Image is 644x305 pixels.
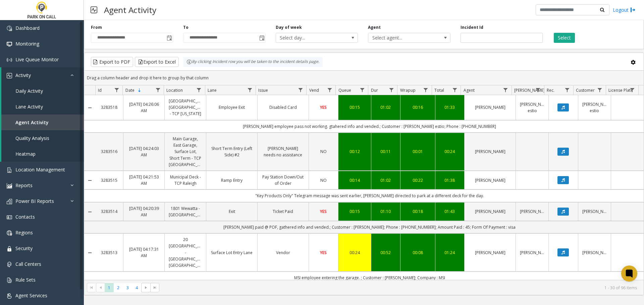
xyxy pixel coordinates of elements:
[210,177,253,183] a: Ramp Entry
[469,148,512,155] a: [PERSON_NAME]
[434,87,444,93] span: Total
[15,182,33,188] span: Reports
[464,87,475,93] span: Agent
[15,151,36,157] span: Heatmap
[95,120,644,133] td: [PERSON_NAME] employee pass not working. gtahered info and vended.; Customer : [PERSON_NAME] esti...
[262,208,305,215] a: Ticket Paid
[595,85,604,94] a: Customer Filter Menu
[15,292,47,299] span: Agent Services
[320,104,327,110] span: YES
[547,87,554,93] span: Rec.
[127,101,161,114] a: [DATE] 04:26:06 AM
[313,177,334,183] a: NO
[450,85,459,94] a: Total Filter Menu
[375,177,396,183] a: 01:02
[405,208,431,215] a: 00:18
[7,230,12,236] img: 'icon'
[15,88,43,94] span: Daily Activity
[514,87,545,93] span: [PERSON_NAME]
[405,148,431,155] a: 00:01
[439,148,461,155] a: 00:24
[169,205,202,218] a: 1801 Wewatta - [GEOGRAPHIC_DATA]
[439,208,461,215] div: 01:43
[358,85,367,94] a: Queue Filter Menu
[320,149,327,154] span: NO
[125,87,135,93] span: Date
[421,85,430,94] a: Wrapup Filter Menu
[628,85,637,94] a: License Plate Filter Menu
[99,148,119,155] a: 3283516
[375,249,396,256] div: 00:52
[169,136,202,168] a: Main Garage, East Garage, Surface Lot, Short Term - TCP [GEOGRAPHIC_DATA]
[582,101,607,114] a: [PERSON_NAME] estio
[99,208,119,215] a: 3283514
[99,177,119,183] a: 3283515
[135,57,179,67] button: Export to Excel
[15,277,36,283] span: Rule Sets
[501,85,510,94] a: Agent Filter Menu
[1,83,84,99] a: Daily Activity
[439,104,461,110] div: 01:33
[296,85,305,94] a: Issue Filter Menu
[152,285,158,290] span: Go to the last page
[15,103,43,110] span: Lane Activity
[91,24,102,30] label: From
[15,245,33,251] span: Security
[98,87,102,93] span: Id
[210,208,253,215] a: Exit
[400,87,416,93] span: Wrapup
[7,278,12,283] img: 'icon'
[608,87,633,93] span: License Plate
[1,115,84,130] a: Agent Activity
[91,2,97,18] img: pageIcon
[1,99,84,115] a: Lane Activity
[469,249,512,256] a: [PERSON_NAME]
[338,87,351,93] span: Queue
[262,249,305,256] a: Vendor
[245,85,254,94] a: Lane Filter Menu
[163,285,637,291] kendo-pager-info: 1 - 30 of 96 items
[405,249,431,256] a: 00:08
[439,177,461,183] a: 01:38
[469,104,512,110] a: [PERSON_NAME]
[342,208,367,215] a: 00:15
[95,189,644,202] td: "Key Products Only" Telegram message was sent earlier, [PERSON_NAME] directed to park at a differ...
[127,246,161,259] a: [DATE] 04:17:31 AM
[262,174,305,186] a: Pay Station Down/Out of Order
[101,2,160,18] h3: Agent Activity
[210,145,253,158] a: Short Term Entry (Left Side) #2
[7,246,12,251] img: 'icon'
[15,72,31,78] span: Activity
[99,249,119,256] a: 3283513
[342,249,367,256] a: 00:24
[153,85,162,94] a: Date Filter Menu
[520,101,544,114] a: [PERSON_NAME] estio
[405,177,431,183] div: 00:22
[258,33,265,43] span: Toggle popup
[520,249,544,256] a: [PERSON_NAME]
[7,57,12,63] img: 'icon'
[320,209,327,214] span: YES
[95,221,644,233] td: [PERSON_NAME] paid @ POF, gathered info and vended.; Customer : [PERSON_NAME]; Phone : [PHONE_NUM...
[186,59,192,65] img: infoIcon.svg
[325,85,334,94] a: Vend Filter Menu
[439,249,461,256] a: 01:24
[127,145,161,158] a: [DATE] 04:24:03 AM
[7,262,12,267] img: 'icon'
[342,104,367,110] div: 00:15
[84,72,644,84] div: Drag a column header and drop it here to group by that column
[342,177,367,183] div: 00:14
[1,67,84,83] a: Activity
[84,178,95,183] a: Collapse Details
[15,56,59,63] span: Live Queue Monitor
[320,177,327,183] span: NO
[563,85,572,94] a: Rec. Filter Menu
[15,214,35,220] span: Contacts
[1,146,84,162] a: Heatmap
[520,208,544,215] a: [PERSON_NAME]
[320,250,327,255] span: YES
[313,148,334,155] a: NO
